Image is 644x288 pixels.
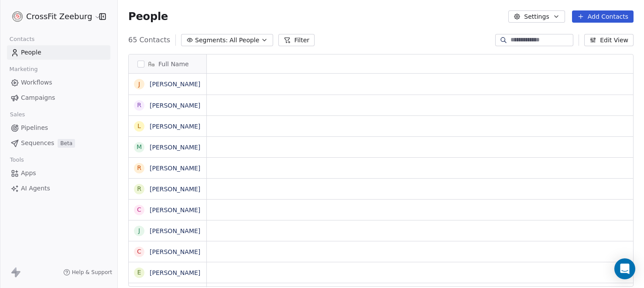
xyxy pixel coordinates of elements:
a: People [7,45,110,60]
span: Workflows [21,78,52,87]
div: R [137,184,141,193]
a: [PERSON_NAME] [150,144,200,151]
div: C [137,247,141,256]
a: [PERSON_NAME] [150,102,200,109]
div: grid [129,74,207,287]
span: AI Agents [21,184,50,193]
a: Pipelines [7,121,110,135]
span: Tools [6,153,27,166]
div: C [137,205,141,214]
a: [PERSON_NAME] [150,81,200,88]
a: SequencesBeta [7,136,110,150]
a: [PERSON_NAME] [150,165,200,172]
span: Segments: [195,36,228,45]
div: e [137,268,141,277]
span: Full Name [158,60,189,68]
a: Workflows [7,75,110,90]
button: Add Contacts [572,10,634,23]
a: Campaigns [7,91,110,105]
div: M [137,142,142,152]
a: [PERSON_NAME] [150,207,200,213]
a: [PERSON_NAME] [150,248,200,255]
span: Sales [6,108,29,121]
button: CrossFit Zeeburg [10,9,93,24]
span: Help & Support [72,269,112,276]
span: CrossFit Zeeburg [26,11,92,22]
a: Apps [7,166,110,180]
div: J [138,226,140,235]
div: J [138,80,140,89]
div: L [137,122,141,131]
span: All People [230,36,259,45]
a: Help & Support [63,269,112,276]
img: logo%20website.jpg [12,11,23,22]
span: Pipelines [21,123,48,132]
span: Contacts [6,33,38,46]
a: AI Agents [7,181,110,196]
span: 65 Contacts [128,35,170,45]
span: Apps [21,169,36,178]
span: People [128,10,168,23]
a: [PERSON_NAME] [150,186,200,193]
span: People [21,48,41,57]
button: Filter [278,34,315,46]
span: Sequences [21,139,54,148]
span: Beta [58,139,75,148]
a: [PERSON_NAME] [150,227,200,234]
button: Edit View [584,34,634,46]
span: Campaigns [21,93,55,102]
a: [PERSON_NAME] [150,123,200,130]
div: Full Name [129,54,206,73]
span: Marketing [6,63,41,76]
a: [PERSON_NAME] [150,269,200,276]
div: R [137,101,141,110]
div: R [137,163,141,173]
button: Settings [508,10,565,23]
div: Open Intercom Messenger [614,258,635,279]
